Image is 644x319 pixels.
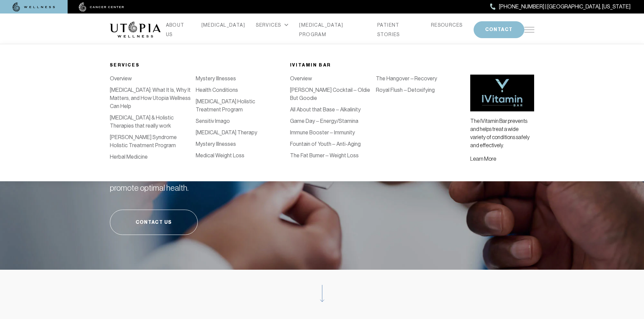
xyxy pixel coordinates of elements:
[290,141,361,147] a: Fountain of Youth – Anti-Aging
[196,98,255,113] a: [MEDICAL_DATA] Holistic Treatment Program
[290,152,359,159] a: The Fat Burner – Weight Loss
[474,21,524,38] button: CONTACT
[110,154,148,160] a: Herbal Medicine
[79,2,124,12] img: cancer center
[196,118,230,124] a: Sensitiv Imago
[282,75,326,82] a: IV Vitamin Therapy
[196,129,257,136] a: [MEDICAL_DATA] Therapy
[110,114,174,129] a: [MEDICAL_DATA] & Holistic Therapies that really work
[282,98,323,105] a: [MEDICAL_DATA]
[13,2,55,12] img: wellness
[201,20,245,30] a: [MEDICAL_DATA]
[110,87,191,109] a: [MEDICAL_DATA]: What It Is, Why It Matters, and How Utopia Wellness Can Help
[470,75,534,111] img: vitamin bar
[490,2,630,11] a: [PHONE_NUMBER] | [GEOGRAPHIC_DATA], [US_STATE]
[376,87,435,93] a: Royal Flush – Detoxifying
[290,75,312,82] a: Overview
[110,22,161,38] img: logo
[376,75,437,82] a: The Hangover – Recovery
[290,129,355,136] a: Immune Booster – Immunity
[299,20,366,39] a: [MEDICAL_DATA] PROGRAM
[290,61,462,69] div: iVitamin Bar
[282,87,315,93] a: Detoxification
[470,156,496,162] a: Learn More
[196,87,238,93] a: Health Conditions
[110,61,282,69] div: Services
[290,106,361,113] a: All About that Base – Alkalinity
[110,134,177,149] a: [PERSON_NAME] Syndrome Holistic Treatment Program
[431,20,463,30] a: RESOURCES
[110,210,198,235] a: Contact Us
[470,117,534,149] p: The IVitamin Bar prevents and helps treat a wide variety of conditions safely and effectively.
[290,87,370,101] a: [PERSON_NAME] Cocktail – Oldie But Goodie
[196,141,236,147] a: Mystery Illnesses
[499,2,630,11] span: [PHONE_NUMBER] | [GEOGRAPHIC_DATA], [US_STATE]
[196,75,236,82] a: Mystery Illnesses
[377,20,420,39] a: PATIENT STORIES
[282,110,323,116] a: [MEDICAL_DATA]
[196,152,244,159] a: Medical Weight Loss
[290,118,358,124] a: Game Day – Energy/Stamina
[166,20,191,39] a: ABOUT US
[110,75,132,82] a: Overview
[524,27,534,32] img: icon-hamburger
[282,121,338,128] a: Bio-Identical Hormones
[256,20,288,30] div: SERVICES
